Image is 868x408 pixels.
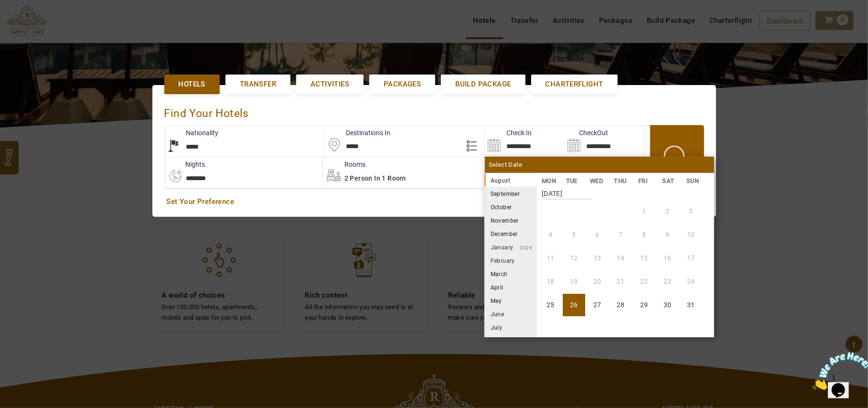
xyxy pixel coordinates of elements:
[179,79,205,89] span: Hotels
[565,128,608,138] label: CheckOut
[441,75,525,94] a: Build Package
[682,176,706,186] li: SUN
[680,294,702,316] li: Sunday, 31 August 2025
[585,176,610,186] li: WED
[165,128,219,138] label: Nationality
[485,128,532,138] label: Check In
[561,176,585,186] li: TUE
[225,75,290,94] a: Transfer
[542,183,592,200] strong: [DATE]
[484,173,537,187] li: August
[484,227,537,240] li: December
[484,214,537,227] li: November
[609,176,633,186] li: THU
[164,160,205,169] label: nights
[384,79,421,89] span: Packages
[323,160,365,169] label: Rooms
[164,75,220,94] a: Hotels
[539,294,562,316] li: Monday, 25 August 2025
[531,75,618,94] a: Charterflight
[633,176,658,186] li: FRI
[484,280,537,294] li: April
[484,200,537,214] li: October
[514,245,533,250] small: 2026
[344,174,406,182] span: 2 Person in 1 Room
[537,176,561,186] li: MON
[311,79,349,89] span: Activities
[633,294,655,316] li: Friday, 29 August 2025
[369,75,435,94] a: Packages
[484,267,537,280] li: March
[455,79,511,89] span: Build Package
[4,4,63,42] img: Chat attention grabber
[484,307,537,321] li: June
[656,294,679,316] li: Saturday, 30 August 2025
[484,294,537,307] li: May
[484,254,537,267] li: February
[485,157,714,173] div: Select Date
[484,240,537,254] li: January
[546,79,603,89] span: Charterflight
[485,126,565,157] input: Search
[167,197,702,207] a: Set Your Preference
[809,348,868,394] iframe: chat widget
[324,128,390,138] label: Destinations In
[510,178,577,183] small: 2025
[563,294,585,316] li: Tuesday, 26 August 2025
[610,294,632,316] li: Thursday, 28 August 2025
[164,97,704,125] div: Find Your Hotels
[296,75,364,94] a: Activities
[565,126,644,157] input: Search
[484,187,537,200] li: September
[484,321,537,334] li: July
[240,79,276,89] span: Transfer
[657,176,682,186] li: SAT
[586,294,609,316] li: Wednesday, 27 August 2025
[4,4,8,12] span: 1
